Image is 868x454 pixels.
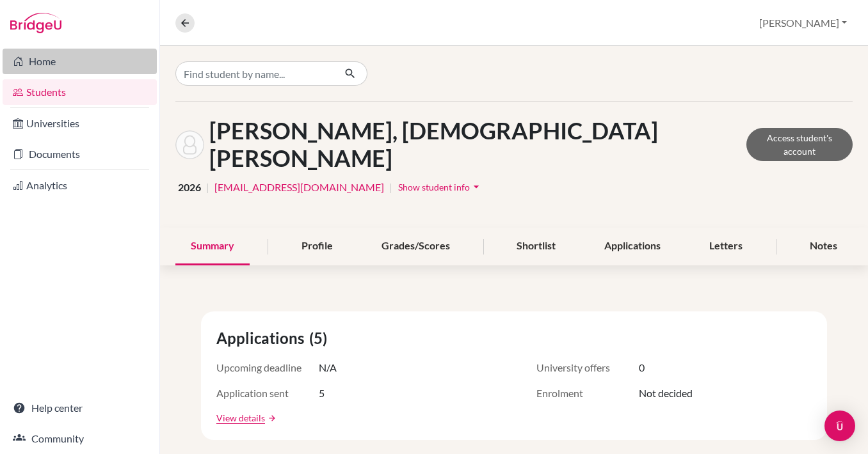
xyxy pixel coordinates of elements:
a: Community [3,426,157,451]
a: Help center [3,395,157,421]
div: Shortlist [501,228,571,265]
div: Letters [694,228,758,265]
a: Access student's account [746,128,853,161]
a: Analytics [3,173,157,198]
span: 2026 [178,180,201,195]
button: [PERSON_NAME] [753,11,853,35]
a: Students [3,79,157,105]
a: Universities [3,111,157,136]
div: Summary [175,228,250,265]
span: Not decided [639,386,693,401]
span: Upcoming deadline [216,360,319,375]
span: Show student info [398,182,470,192]
span: (5) [309,327,332,350]
i: arrow_drop_down [470,180,483,193]
a: Home [3,49,157,74]
a: [EMAIL_ADDRESS][DOMAIN_NAME] [214,180,384,195]
img: Samhita Savitri UPPALAPATI's avatar [175,130,204,159]
span: Application sent [216,386,319,401]
h1: [PERSON_NAME], [DEMOGRAPHIC_DATA][PERSON_NAME] [209,117,746,172]
a: Documents [3,141,157,167]
div: Notes [794,228,853,265]
span: Enrolment [536,386,639,401]
span: Applications [216,327,309,350]
input: Find student by name... [175,61,334,86]
a: View details [216,411,265,425]
a: arrow_forward [265,414,277,423]
span: University offers [536,360,639,375]
span: | [389,180,392,195]
div: Open Intercom Messenger [824,411,855,441]
button: Show student infoarrow_drop_down [398,177,483,197]
span: 5 [319,386,325,401]
div: Profile [286,228,348,265]
img: Bridge-U [10,13,61,33]
span: N/A [319,360,337,375]
span: | [206,180,209,195]
div: Grades/Scores [366,228,465,265]
span: 0 [639,360,645,375]
div: Applications [589,228,676,265]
